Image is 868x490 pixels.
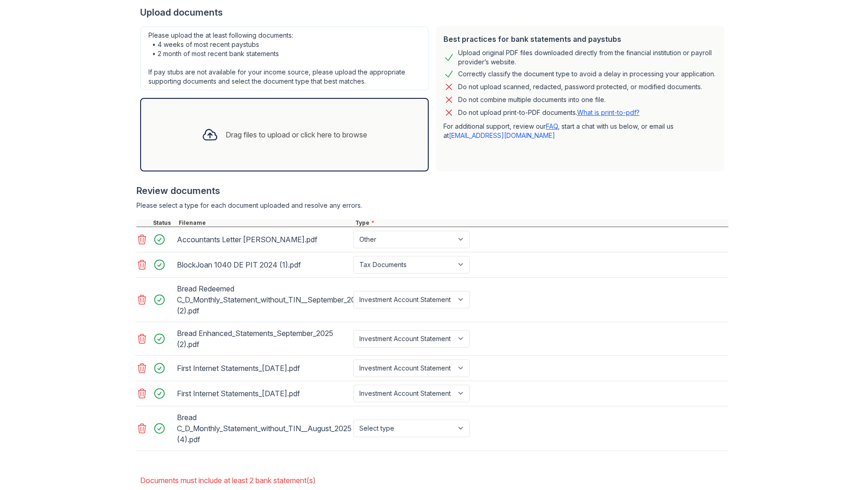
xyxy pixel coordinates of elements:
a: FAQ [546,122,558,130]
div: Review documents [136,184,728,197]
div: First Internet Statements_[DATE].pdf [177,386,350,401]
a: [EMAIL_ADDRESS][DOMAIN_NAME] [449,131,555,139]
div: Do not combine multiple documents into one file. [458,94,606,105]
div: Bread Enhanced_Statements_September_2025 (2).pdf [177,326,350,352]
div: Upload documents [140,6,728,19]
div: Bread C_D_Monthly_Statement_without_TIN__August_2025 (4).pdf [177,410,350,447]
div: Please select a type for each document uploaded and resolve any errors. [136,201,728,210]
div: Bread Redeemed C_D_Monthly_Statement_without_TIN__September_2025 (2).pdf [177,281,350,318]
div: Please upload the at least following documents: • 4 weeks of most recent paystubs • 2 month of mo... [140,26,429,91]
div: Upload original PDF files downloaded directly from the financial institution or payroll provider’... [458,48,717,67]
div: Status [151,219,177,227]
p: Do not upload print-to-PDF documents. [458,108,640,117]
li: Documents must include at least 2 bank statement(s) [140,471,728,490]
div: First Internet Statements_[DATE].pdf [177,361,350,376]
div: Correctly classify the document type to avoid a delay in processing your application. [458,68,715,80]
a: What is print-to-pdf? [577,108,640,116]
div: Type [353,219,728,227]
div: Filename [177,219,353,227]
div: BlockJoan 1040 DE PIT 2024 (1).pdf [177,257,350,272]
div: Drag files to upload or click here to browse [226,129,367,140]
div: Do not upload scanned, redacted, password protected, or modified documents. [458,81,702,92]
div: Best practices for bank statements and paystubs [443,34,717,45]
div: Accountants Letter [PERSON_NAME].pdf [177,232,350,247]
p: For additional support, review our , start a chat with us below, or email us at [443,122,717,140]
